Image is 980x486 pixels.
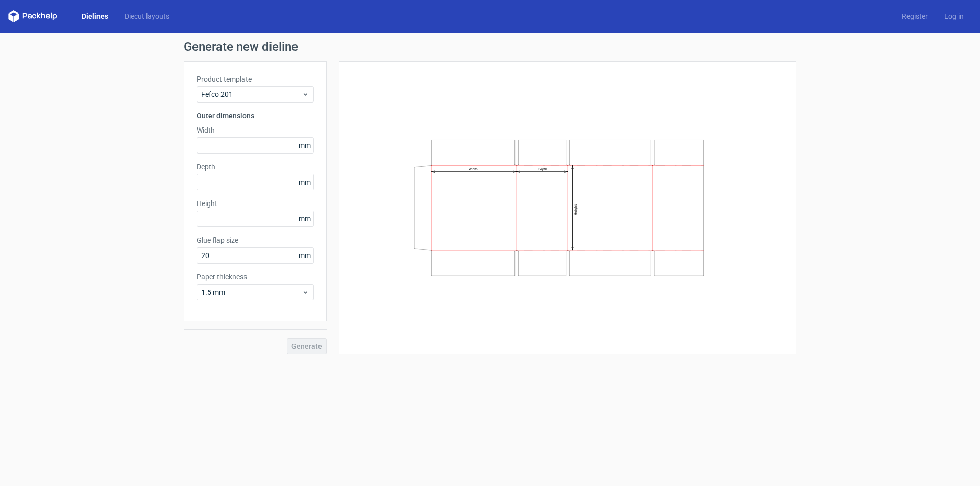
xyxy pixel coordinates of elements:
[197,111,314,121] h3: Outer dimensions
[197,74,314,84] label: Product template
[184,41,796,53] h1: Generate new dieline
[197,162,314,172] label: Depth
[936,11,972,21] a: Log in
[469,167,478,171] text: Width
[116,11,178,21] a: Diecut layouts
[197,125,314,135] label: Width
[296,174,313,190] span: mm
[296,138,313,153] span: mm
[201,89,302,99] span: Fefco 201
[197,235,314,245] label: Glue flap size
[538,167,547,171] text: Depth
[894,11,936,21] a: Register
[73,11,116,21] a: Dielines
[296,248,313,263] span: mm
[296,211,313,226] span: mm
[201,287,302,297] span: 1.5 mm
[197,272,314,282] label: Paper thickness
[197,198,314,209] label: Height
[574,204,578,215] text: Height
